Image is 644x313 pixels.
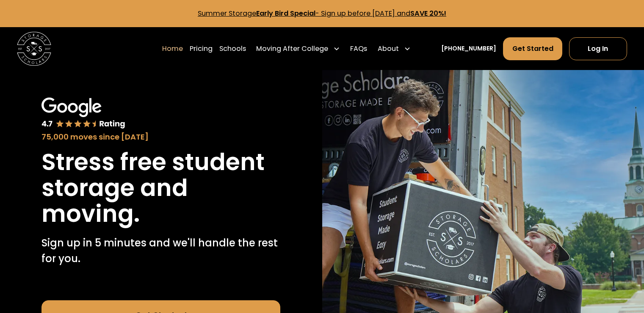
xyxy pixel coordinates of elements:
[17,32,51,66] img: Storage Scholars main logo
[219,37,246,61] a: Schools
[374,37,414,61] div: About
[410,8,446,18] strong: SAVE 20%!
[256,44,328,54] div: Moving After College
[253,37,343,61] div: Moving After College
[503,37,562,60] a: Get Started
[162,37,183,61] a: Home
[350,37,367,61] a: FAQs
[378,44,399,54] div: About
[41,235,280,266] p: Sign up in 5 minutes and we'll handle the rest for you.
[198,8,446,18] a: Summer StorageEarly Bird Special- Sign up before [DATE] andSAVE 20%!
[190,37,213,61] a: Pricing
[41,98,125,130] img: Google 4.7 star rating
[441,44,496,53] a: [PHONE_NUMBER]
[41,131,280,143] div: 75,000 moves since [DATE]
[569,37,627,60] a: Log In
[41,149,280,227] h1: Stress free student storage and moving.
[256,8,315,18] strong: Early Bird Special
